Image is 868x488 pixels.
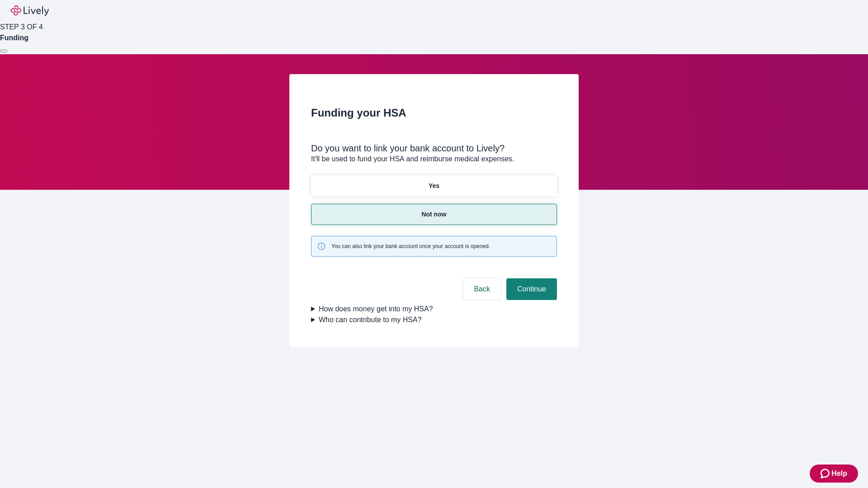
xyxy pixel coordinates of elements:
button: Continue [506,278,557,300]
svg: Zendesk support icon [821,468,831,479]
p: Not now [421,210,446,219]
button: Not now [311,204,557,225]
summary: Who can contribute to my HSA? [311,314,557,325]
button: Back [463,278,501,300]
button: Yes [311,175,557,197]
p: It'll be used to fund your HSA and reimburse medical expenses. [311,154,557,164]
h2: Funding your HSA [311,105,557,121]
img: Lively [11,5,49,16]
p: Yes [429,181,439,191]
button: Zendesk support iconHelp [810,465,858,483]
span: Help [831,468,847,479]
div: Do you want to link your bank account to Lively? [311,143,557,154]
span: You can also link your bank account once your account is opened. [331,242,490,250]
summary: How does money get into my HSA? [311,304,557,314]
